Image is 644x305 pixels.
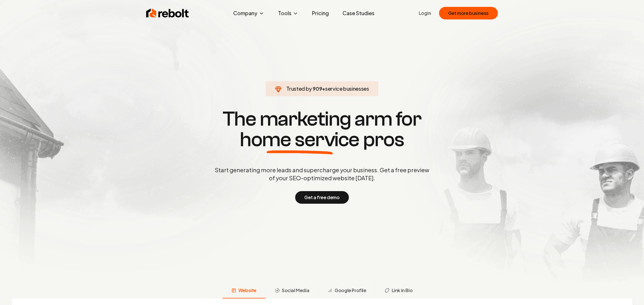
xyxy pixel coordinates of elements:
h1: The marketing arm for pros [185,109,459,150]
a: Case Studies [338,7,379,19]
span: service businesses [325,85,369,92]
button: Tools [273,7,303,19]
button: Google Profile [318,284,375,298]
span: Trusted by [286,85,312,92]
a: Login [419,10,431,17]
button: Company [229,7,269,19]
span: Link in Bio [392,287,413,294]
span: 909 [313,85,322,93]
span: home service [240,129,359,150]
a: Pricing [307,7,333,19]
button: Website [222,284,265,298]
img: Rebolt Logo [146,7,189,19]
span: + [322,85,325,92]
p: Start generating more leads and supercharge your business. Get a free preview of your SEO-optimiz... [214,166,430,182]
button: Get more business [439,7,498,19]
span: Google Profile [335,287,366,294]
button: Social Media [265,284,318,298]
span: Social Media [282,287,309,294]
span: Website [238,287,256,294]
button: Link in Bio [375,284,422,298]
button: Get a free demo [295,191,349,204]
